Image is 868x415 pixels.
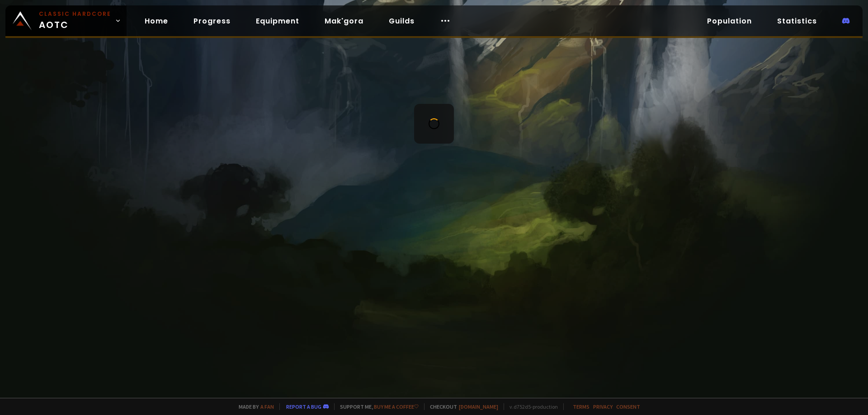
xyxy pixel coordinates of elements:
a: Equipment [249,12,307,30]
a: Consent [616,403,640,410]
span: Checkout [424,403,498,410]
small: Classic Hardcore [39,10,111,18]
a: Mak'gora [317,12,371,30]
a: a fan [260,403,274,410]
a: Terms [573,403,590,410]
a: Classic HardcoreAOTC [5,5,127,36]
span: Made by [233,403,274,410]
a: Buy me a coffee [374,403,419,410]
span: v. d752d5 - production [504,403,558,410]
a: [DOMAIN_NAME] [459,403,498,410]
a: Home [137,12,175,30]
a: Privacy [593,403,613,410]
a: Statistics [770,12,824,30]
span: Support me, [334,403,419,410]
a: Population [700,12,759,30]
a: Guilds [382,12,422,30]
a: Report a bug [286,403,321,410]
span: AOTC [39,10,111,32]
a: Progress [186,12,238,30]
